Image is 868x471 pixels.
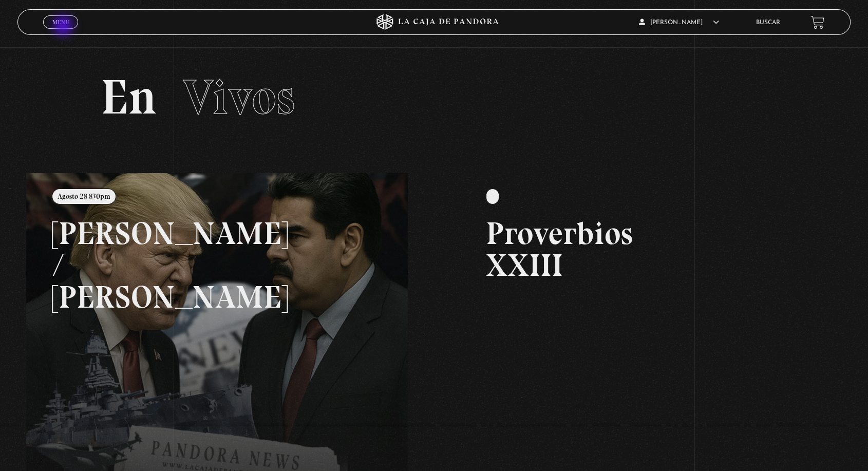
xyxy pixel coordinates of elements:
[49,28,73,35] span: Cerrar
[52,19,69,25] span: Menu
[756,20,780,26] a: Buscar
[638,20,719,26] span: [PERSON_NAME]
[101,73,767,122] h2: En
[183,68,295,126] span: Vivos
[810,15,824,29] a: View your shopping cart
